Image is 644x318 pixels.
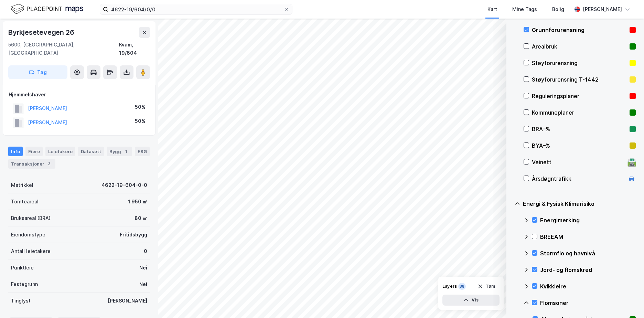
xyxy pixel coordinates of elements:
div: Bolig [552,5,564,13]
div: Jord- og flomskred [540,266,636,274]
div: Kommuneplaner [532,108,627,117]
div: Kart [487,5,497,13]
div: Layers [442,284,457,289]
div: Arealbruk [532,42,627,51]
div: Stormflo og havnivå [540,249,636,257]
div: ESG [135,147,150,156]
div: 1 950 ㎡ [128,198,147,206]
button: Tag [8,65,67,79]
div: 50% [135,117,146,125]
div: 80 ㎡ [135,214,147,222]
div: Transaksjoner [8,159,55,169]
div: Kvikkleire [540,282,636,290]
div: Grunnforurensning [532,26,627,34]
img: logo.f888ab2527a4732fd821a326f86c7f29.svg [11,3,83,15]
div: Info [8,147,23,156]
div: 0 [144,247,147,255]
div: Mine Tags [512,5,537,13]
div: Reguleringsplaner [532,92,627,100]
div: Leietakere [45,147,75,156]
div: Bruksareal (BRA) [11,214,51,222]
div: Tomteareal [11,198,39,206]
div: Hjemmelshaver [9,91,150,99]
div: Energi & Fysisk Klimarisiko [523,200,636,208]
div: 5600, [GEOGRAPHIC_DATA], [GEOGRAPHIC_DATA] [8,41,119,57]
div: Matrikkel [11,181,33,189]
div: BREEAM [540,233,636,241]
div: Nei [139,280,147,288]
div: Byrkjesetevegen 26 [8,27,75,38]
div: Festegrunn [11,280,38,288]
div: Flomsoner [540,299,636,307]
div: Kvam, 19/604 [119,41,150,57]
div: 1 [122,148,129,155]
div: Nei [139,264,147,272]
div: Tinglyst [11,297,31,305]
div: 50% [135,103,146,111]
div: [PERSON_NAME] [583,5,622,13]
button: Tøm [473,281,500,292]
div: 4622-19-604-0-0 [101,181,147,189]
div: 3 [46,160,53,167]
div: BYA–% [532,141,627,150]
div: BRA–% [532,125,627,133]
div: Eiendomstype [11,231,45,239]
div: Veinett [532,158,625,166]
div: [PERSON_NAME] [108,297,147,305]
button: Vis [442,295,500,306]
iframe: Chat Widget [610,285,644,318]
div: Punktleie [11,264,34,272]
div: Støyforurensning T-1442 [532,75,627,84]
div: Bygg [107,147,132,156]
div: Fritidsbygg [120,231,147,239]
div: Støyforurensning [532,59,627,67]
div: 38 [458,283,466,290]
div: 🛣️ [627,158,636,167]
div: Antall leietakere [11,247,51,255]
input: Søk på adresse, matrikkel, gårdeiere, leietakere eller personer [108,4,284,14]
div: Energimerking [540,216,636,224]
div: Årsdøgntrafikk [532,174,625,183]
div: Eiere [25,147,43,156]
div: Datasett [78,147,104,156]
